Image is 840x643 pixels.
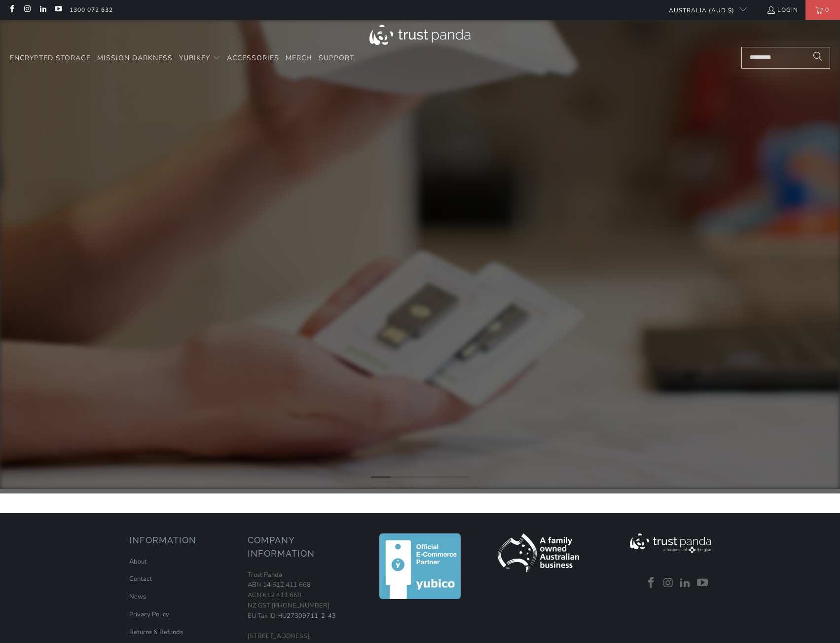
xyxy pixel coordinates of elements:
[644,577,659,590] a: Trust Panda Australia on Facebook
[179,53,210,63] span: YubiKey
[38,6,47,14] a: Trust Panda Australia on LinkedIn
[7,6,16,14] a: Trust Panda Australia on Facebook
[129,592,146,601] a: News
[97,53,173,63] span: Mission Darkness
[23,6,31,14] a: Trust Panda Australia on Instagram
[741,47,830,69] input: Search...
[805,47,830,69] button: Search
[319,47,354,70] a: Support
[430,476,450,478] li: Page dot 4
[54,6,62,14] a: Trust Panda Australia on YouTube
[391,476,410,478] li: Page dot 2
[129,557,147,566] a: About
[10,47,91,70] a: Encrypted Storage
[369,25,471,45] img: Trust Panda Australia
[695,577,710,590] a: Trust Panda Australia on YouTube
[371,476,391,478] li: Page dot 1
[678,577,693,590] a: Trust Panda Australia on LinkedIn
[450,476,470,478] li: Page dot 5
[70,4,113,15] a: 1300 072 632
[767,4,798,15] a: Login
[277,611,336,620] a: HU27309711-2-43
[410,476,430,478] li: Page dot 3
[129,574,152,583] a: Contact
[97,47,173,70] a: Mission Darkness
[286,47,312,70] a: Merch
[227,47,279,70] a: Accessories
[129,610,169,619] a: Privacy Policy
[10,53,91,63] span: Encrypted Storage
[319,53,354,63] span: Support
[286,53,312,63] span: Merch
[179,47,220,70] summary: YubiKey
[10,47,354,70] nav: Translation missing: en.navigation.header.main_nav
[661,577,676,590] a: Trust Panda Australia on Instagram
[227,53,279,63] span: Accessories
[129,628,183,637] a: Returns & Refunds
